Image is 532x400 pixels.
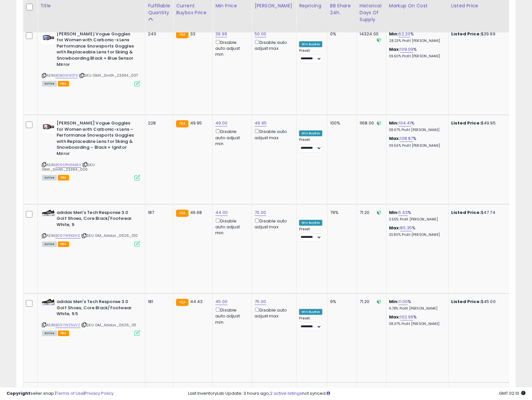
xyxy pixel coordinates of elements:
[215,306,247,325] div: Disable auto adjust min
[389,306,443,311] p: 6.78% Profit [PERSON_NAME]
[215,209,228,216] a: 44.00
[81,233,138,238] span: | SKU: GM_Adidas_0626_010
[58,81,69,86] span: FBA
[389,54,443,59] p: 39.60% Profit [PERSON_NAME]
[42,299,55,305] img: 31YMjP-VBcL._SL40_.jpg
[7,390,30,396] strong: Copyright
[255,2,293,9] div: [PERSON_NAME]
[255,120,267,126] a: 49.95
[42,331,57,336] span: All listings currently available for purchase on Amazon
[389,143,443,148] p: 39.56% Profit [PERSON_NAME]
[399,298,408,305] a: 11.00
[255,39,291,51] div: Disable auto adjust max
[299,41,322,47] div: Win BuyBox
[399,209,408,216] a: 5.63
[389,225,400,231] b: Max:
[360,210,381,216] div: 71.20
[42,31,55,44] img: 31bB4Ww0ZLL._SL40_.jpg
[215,31,227,37] a: 39.99
[190,31,195,37] span: 33
[389,135,400,142] b: Max:
[360,299,381,305] div: 71.20
[215,128,247,147] div: Disable auto adjust min
[148,31,168,37] div: 243
[451,299,505,305] div: $45.00
[7,390,114,397] div: seller snap | |
[360,120,381,126] div: 1168.00
[57,299,136,319] b: adidas Men's Tech Response 3.0 Golf Shoes, Core Black/Footwear White, 9.5
[215,2,249,9] div: Min Price
[330,299,352,305] div: 9%
[299,138,322,152] div: Preset:
[85,390,114,396] a: Privacy Policy
[255,217,291,230] div: Disable auto adjust max
[389,298,399,305] b: Min:
[389,314,400,320] b: Max:
[499,390,525,396] span: 2025-09-13 02:10 GMT
[299,316,322,331] div: Preset:
[188,390,525,397] div: Last InventoryLab Update: 3 hours ago, not synced.
[255,31,266,37] a: 50.00
[270,390,302,396] a: 2 active listings
[389,39,443,43] p: 28.23% Profit [PERSON_NAME]
[400,314,413,320] a: 102.99
[330,120,352,126] div: 100%
[176,210,188,217] small: FBA
[299,48,322,63] div: Preset:
[400,46,413,53] a: 109.09
[330,31,352,37] div: 0%
[55,162,81,168] a: B09DPH6M8V
[360,31,381,37] div: 14324.00
[389,31,443,43] div: %
[389,210,443,222] div: %
[148,120,168,126] div: 228
[330,2,354,16] div: BB Share 24h.
[389,120,399,126] b: Min:
[255,128,291,141] div: Disable auto adjust max
[42,31,140,86] div: ASIN:
[57,120,136,158] b: [PERSON_NAME] Vogue Goggles for Women with Carbonic-x Lens – Performance Snowsports Goggles with ...
[451,120,481,126] b: Listed Price:
[451,2,508,9] div: Listed Price
[389,31,399,37] b: Min:
[57,210,136,230] b: adidas Men's Tech Response 3.0 Golf Shoes, Core Black/Footwear White, 9
[148,2,170,16] div: Fulfillable Quantity
[58,241,69,247] span: FBA
[255,298,266,305] a: 75.00
[42,299,140,335] div: ASIN:
[190,298,203,305] span: 44.43
[58,331,69,336] span: FBA
[79,73,138,78] span: | SKU: GMA_Smith_23364_007
[190,120,202,126] span: 49.95
[389,209,399,216] b: Min:
[190,209,202,216] span: 46.68
[255,306,291,319] div: Disable auto adjust max
[451,120,505,126] div: $49.95
[56,390,84,396] a: Terms of Use
[42,81,57,86] span: All listings currently available for purchase on Amazon
[215,298,227,305] a: 45.00
[360,2,383,23] div: Historical Days Of Supply
[148,210,168,216] div: 187
[42,120,140,180] div: ASIN:
[215,120,227,126] a: 49.00
[255,209,266,216] a: 70.00
[389,120,443,132] div: %
[42,162,95,172] span: | SKU: GMA_Smith_23364_006
[58,175,69,181] span: FBA
[451,209,481,216] b: Listed Price:
[400,135,413,142] a: 108.87
[389,128,443,132] p: 38.67% Profit [PERSON_NAME]
[389,225,443,237] div: %
[176,120,188,127] small: FBA
[389,2,446,9] div: Markup on Cost
[176,31,188,38] small: FBA
[389,314,443,326] div: %
[389,233,443,237] p: 33.80% Profit [PERSON_NAME]
[148,299,168,305] div: 181
[215,39,247,58] div: Disable auto adjust min
[42,120,55,133] img: 31b2bMa1CiL._SL40_.jpg
[176,299,188,306] small: FBA
[299,130,322,136] div: Win BuyBox
[330,210,352,216] div: 79%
